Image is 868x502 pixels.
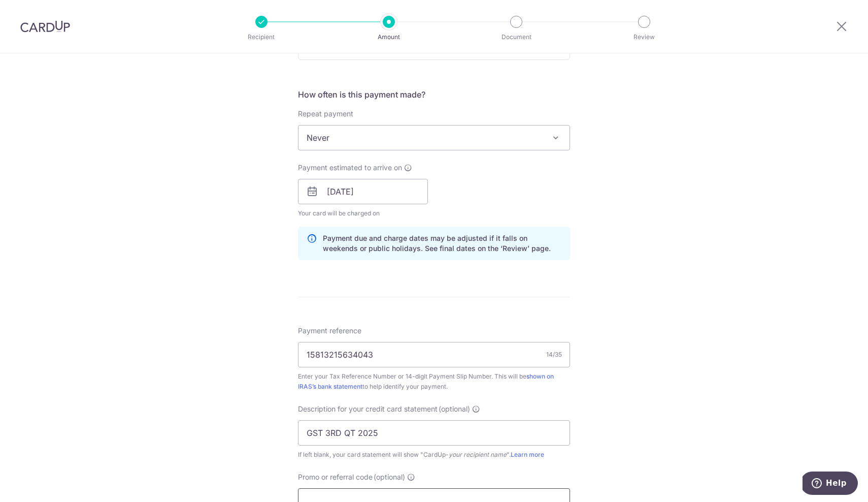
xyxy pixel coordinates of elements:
div: If left blank, your card statement will show "CardUp- ". [298,450,570,460]
span: Payment reference [298,326,361,336]
p: Amount [351,32,426,42]
p: Review [607,32,682,42]
img: CardUp [20,20,70,33]
p: Recipient [224,32,299,42]
span: Description for your credit card statement [298,404,438,414]
span: Promo or referral code [298,472,373,482]
input: DD / MM / YYYY [298,179,428,204]
label: Repeat payment [298,109,353,119]
a: Learn more [511,451,544,458]
span: Never [298,125,570,150]
span: (optional) [439,404,470,414]
span: Never [298,125,570,150]
iframe: Opens a widget where you can find more information [803,472,858,497]
h5: How often is this payment made? [298,88,570,101]
div: Enter your Tax Reference Number or 14-digit Payment Slip Number. This will be to help identify yo... [298,371,570,392]
p: Payment due and charge dates may be adjusted if it falls on weekends or public holidays. See fina... [323,233,561,254]
div: 14/35 [546,350,562,360]
p: Document [479,32,554,42]
span: Your card will be charged on [298,208,428,218]
span: Payment estimated to arrive on [298,163,402,173]
i: your recipient name [449,451,507,458]
input: Example: Rent [298,420,570,446]
span: (optional) [374,472,405,482]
